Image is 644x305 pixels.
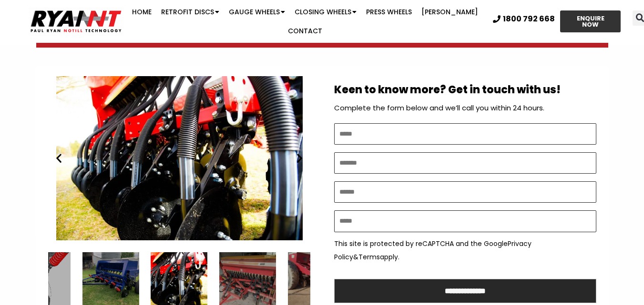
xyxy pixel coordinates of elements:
div: Previous slide [53,152,65,164]
h2: Keen to know more? Get in touch with us! [334,83,596,97]
a: Privacy Policy [334,239,532,262]
div: Ryan NT (RFM NT) Ryan Tyne cultivator tine with Disc [48,76,310,240]
a: Press Wheels [361,2,417,21]
img: Ryan NT logo [29,7,124,36]
a: ENQUIRE NOW [560,10,621,32]
a: Retrofit Discs [156,2,224,21]
p: This site is protected by reCAPTCHA and the Google & apply. [334,237,596,264]
span: ENQUIRE NOW [569,15,613,28]
div: Next slide [294,152,306,164]
a: [PERSON_NAME] [417,2,483,21]
a: Closing Wheels [290,2,361,21]
span: 1800 792 668 [503,15,555,23]
a: 1800 792 668 [493,15,555,23]
div: Slides [48,76,310,240]
a: Gauge Wheels [224,2,290,21]
p: Complete the form below and we’ll call you within 24 hours. [334,101,596,115]
div: 7 / 15 [48,76,310,240]
a: Terms [358,252,380,262]
nav: Menu [125,2,486,40]
a: Contact [283,21,327,40]
a: Home [127,2,156,21]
